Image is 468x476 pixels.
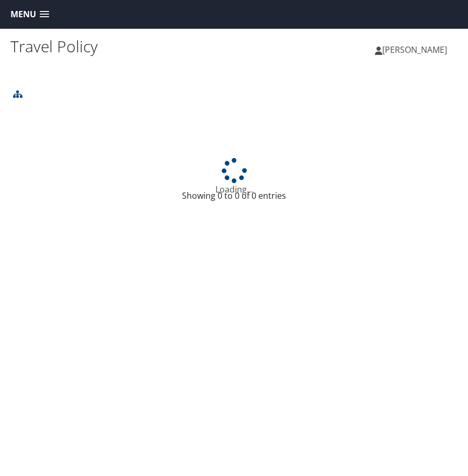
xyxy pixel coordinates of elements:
[10,9,36,19] span: Menu
[5,6,54,23] a: Menu
[10,158,458,196] div: Loading...
[382,44,447,55] span: [PERSON_NAME]
[18,189,450,207] div: Showing 0 to 0 of 0 entries
[10,36,234,58] h1: Travel Policy
[375,34,458,65] a: [PERSON_NAME]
